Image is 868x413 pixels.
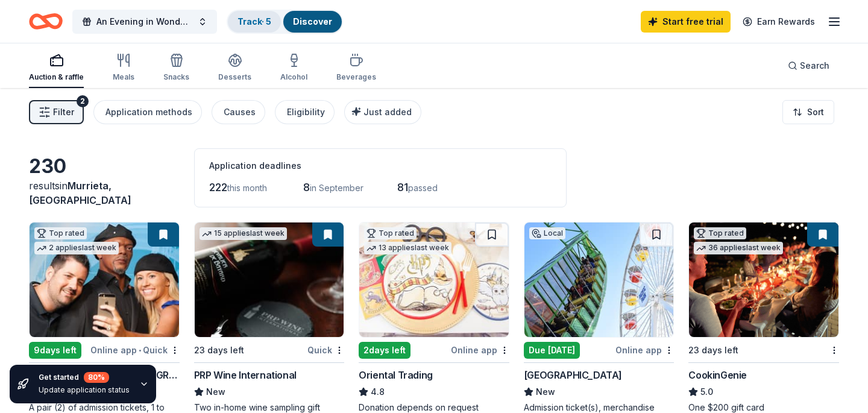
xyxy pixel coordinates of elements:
div: Beverages [336,72,376,82]
a: Track· 5 [237,16,271,27]
button: Just added [344,100,421,124]
span: Search [800,58,829,73]
div: 2 applies last week [34,242,119,254]
div: Online app [451,342,509,358]
span: passed [408,183,438,193]
button: Meals [113,48,134,88]
div: Online app Quick [90,342,180,358]
button: An Evening in Wonderland [72,10,217,34]
span: An Evening in Wonderland [96,14,193,29]
div: Meals [113,72,134,82]
div: 15 applies last week [200,227,287,240]
div: 36 applies last week [694,242,783,254]
div: 9 days left [29,342,81,359]
span: this month [227,183,267,193]
div: Top rated [364,227,417,239]
div: Causes [224,105,256,119]
div: PRP Wine International [194,368,297,382]
div: 230 [29,154,180,178]
span: 222 [209,181,227,194]
img: Image for Oriental Trading [359,222,509,337]
div: Online app [615,342,674,358]
button: Application methods [93,100,202,124]
span: • [139,345,141,355]
span: in September [310,183,363,193]
div: 23 days left [688,343,738,358]
button: Track· 5Discover [227,10,343,34]
a: Start free trial [641,11,731,33]
button: Eligibility [275,100,335,124]
button: Search [778,54,839,78]
span: Just added [363,107,412,117]
span: Sort [807,105,824,119]
div: 23 days left [194,343,244,358]
div: Application methods [105,105,192,119]
button: Sort [782,100,834,124]
img: Image for Hollywood Wax Museum (Hollywood) [30,222,179,337]
span: Murrieta, [GEOGRAPHIC_DATA] [29,180,131,206]
button: Filter2 [29,100,84,124]
span: New [536,385,555,399]
button: Auction & raffle [29,48,84,88]
div: Application deadlines [209,159,552,173]
div: Oriental Trading [359,368,433,382]
a: Earn Rewards [735,11,822,33]
div: Top rated [34,227,87,239]
div: Snacks [163,72,189,82]
span: 4.8 [371,385,385,399]
button: Snacks [163,48,189,88]
div: results [29,178,180,207]
div: Top rated [694,227,746,239]
div: Get started [39,372,130,383]
div: Desserts [218,72,251,82]
div: 2 [77,95,89,107]
div: Update application status [39,385,130,395]
button: Causes [212,100,265,124]
span: 5.0 [700,385,713,399]
div: 2 days left [359,342,410,359]
button: Beverages [336,48,376,88]
button: Alcohol [280,48,307,88]
a: Discover [293,16,332,27]
div: Due [DATE] [524,342,580,359]
div: Local [529,227,565,239]
div: 80 % [84,372,109,383]
div: Auction & raffle [29,72,84,82]
div: CookinGenie [688,368,747,382]
img: Image for CookinGenie [689,222,838,337]
span: in [29,180,131,206]
div: Eligibility [287,105,325,119]
img: Image for PRP Wine International [195,222,344,337]
div: Quick [307,342,344,358]
div: 13 applies last week [364,242,451,254]
span: 81 [397,181,408,194]
span: 8 [303,181,310,194]
button: Desserts [218,48,251,88]
img: Image for Pacific Park [524,222,674,337]
div: Alcohol [280,72,307,82]
a: Home [29,7,63,36]
span: New [206,385,225,399]
span: Filter [53,105,74,119]
div: [GEOGRAPHIC_DATA] [524,368,622,382]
